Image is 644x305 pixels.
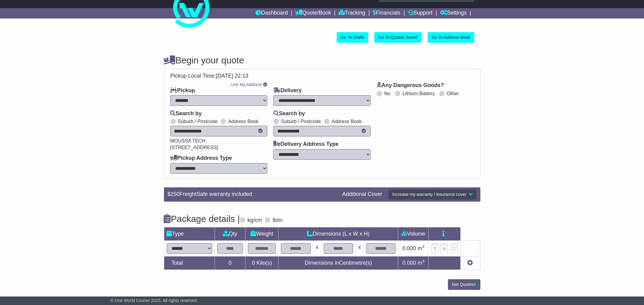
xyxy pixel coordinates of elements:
span: Increase my warranty / insurance cover [392,192,466,197]
td: Qty [215,227,245,240]
a: Go To Address Book [428,32,474,43]
label: Pickup Address Type [170,155,232,162]
label: lb/in [272,217,282,224]
td: x [356,240,364,256]
span: © One World Courier 2025. All rights reserved. [110,298,198,303]
label: Address Book [332,119,362,124]
label: kg/cm [247,217,262,224]
label: Suburb / Postcode [178,119,218,124]
div: Pickup Local Time: [167,73,477,79]
a: Add new item [468,260,473,266]
div: $ FreightSafe warranty included [165,191,339,198]
a: Go To Quotes Saved [374,32,422,43]
td: 0 [215,256,245,270]
td: Total [164,256,215,270]
span: 0 [252,260,255,266]
td: Type [164,227,215,240]
a: Financials [373,8,400,18]
sup: 3 [422,259,425,263]
span: m [418,245,425,251]
span: 0.000 [402,245,416,251]
span: [STREET_ADDRESS] [170,145,218,150]
label: Other [447,91,459,96]
label: Suburb / Postcode [281,119,321,124]
a: Quote/Book [295,8,331,18]
td: Weight [245,227,279,240]
button: Increase my warranty / insurance cover [388,189,476,200]
label: Search by [273,110,305,117]
td: Kilo(s) [245,256,279,270]
span: MOUSSA TECH [170,138,205,143]
span: 0.000 [402,260,416,266]
a: Dashboard [255,8,288,18]
label: Delivery [273,87,302,94]
a: Use My Address [231,82,262,87]
label: Pickup [170,87,195,94]
a: Go To Drafts [337,32,368,43]
label: Lithium Battery [402,91,435,96]
label: Address Book [228,119,259,124]
span: [DATE] 22:13 [216,73,249,79]
div: Additional Cover [339,191,385,198]
button: Get Quotes [448,279,480,290]
td: x [313,240,321,256]
h4: Package details | [164,214,240,224]
td: Dimensions in Centimetre(s) [279,256,398,270]
label: Search by [170,110,202,117]
sup: 3 [422,244,425,249]
span: 250 [171,191,180,197]
span: m [418,260,425,266]
label: Any Dangerous Goods? [377,82,444,89]
a: Settings [440,8,467,18]
h4: Begin your quote [164,55,480,65]
label: Delivery Address Type [273,141,339,148]
td: Volume [398,227,429,240]
a: Tracking [339,8,365,18]
td: Dimensions (L x W x H) [279,227,398,240]
a: Support [408,8,432,18]
label: No [384,91,390,96]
